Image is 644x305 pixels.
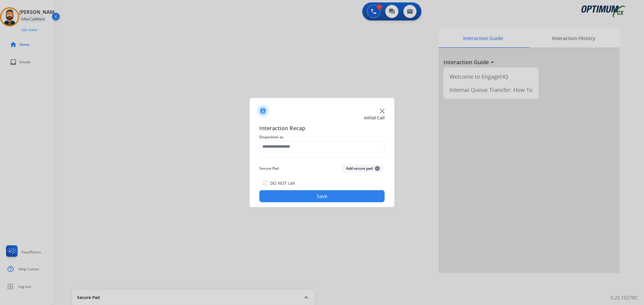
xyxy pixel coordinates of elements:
[270,180,295,186] label: DO NOT call
[256,104,270,118] img: contactIcon
[259,134,385,141] span: Disposition as
[259,190,385,202] button: Save
[342,165,383,172] button: Add secure pad+
[610,294,638,301] p: 0.20.1027RC
[375,166,380,171] span: +
[259,158,385,158] img: contact-recap-line.svg
[259,124,385,134] span: Interaction Recap
[259,165,279,172] span: Secure Pad
[364,115,385,121] span: Initial Call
